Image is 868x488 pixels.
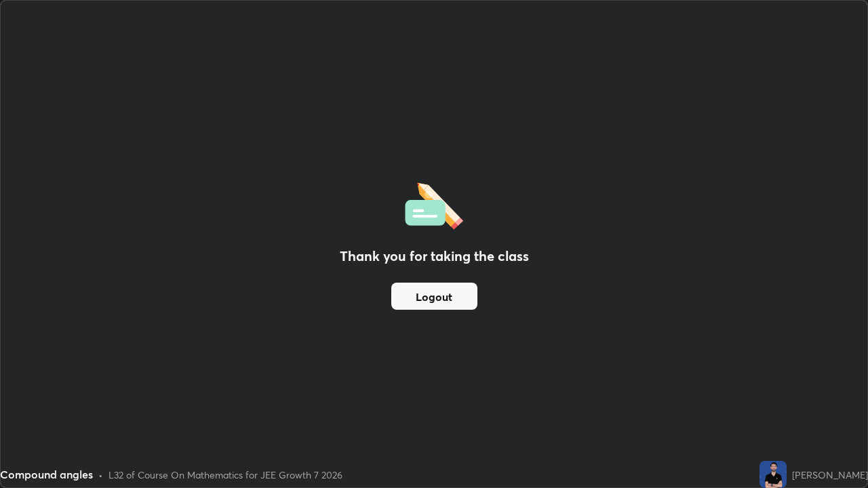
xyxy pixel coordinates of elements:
div: • [98,468,103,482]
div: L32 of Course On Mathematics for JEE Growth 7 2026 [108,468,342,482]
img: offlineFeedback.1438e8b3.svg [405,178,463,230]
img: e37b414ff14749a2bd1858ade6644e15.jpg [759,461,787,488]
div: [PERSON_NAME] [792,468,868,482]
button: Logout [391,283,477,310]
h2: Thank you for taking the class [340,246,529,266]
